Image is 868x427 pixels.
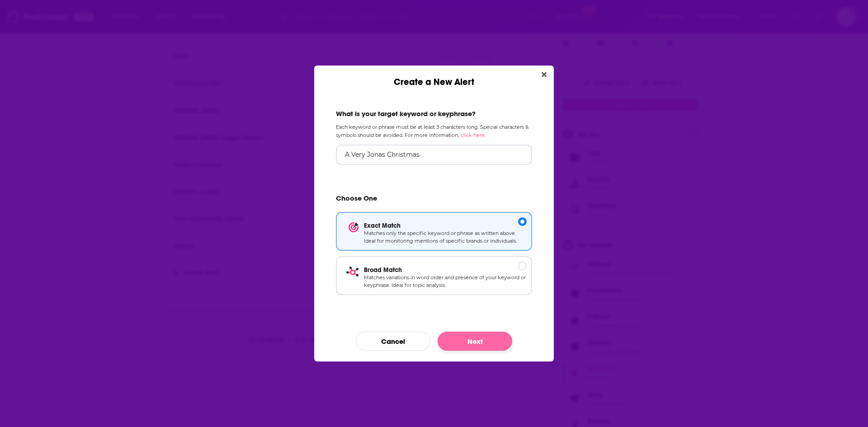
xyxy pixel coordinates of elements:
a: click here [461,132,485,138]
h2: What is your target keyword or keyphrase? [336,109,532,118]
button: Close [538,69,550,80]
h2: Choose One [336,194,532,206]
button: Cancel [356,332,430,351]
button: Next [438,332,512,351]
p: Each keyword or phrase must be at least 3 characters long. Special characters & symbols should be... [336,123,532,139]
div: Create a New Alert [314,66,554,88]
p: Matches variations in word order and presence of your keyword or keyphrase. Ideal for topic analy... [364,274,527,290]
p: Matches only the specific keyword or phrase as written above. Ideal for monitoring mentions of sp... [364,230,527,245]
p: Exact Match [364,222,527,230]
p: Broad Match [364,266,527,274]
input: Ex: brand name, person, topic [336,145,532,165]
